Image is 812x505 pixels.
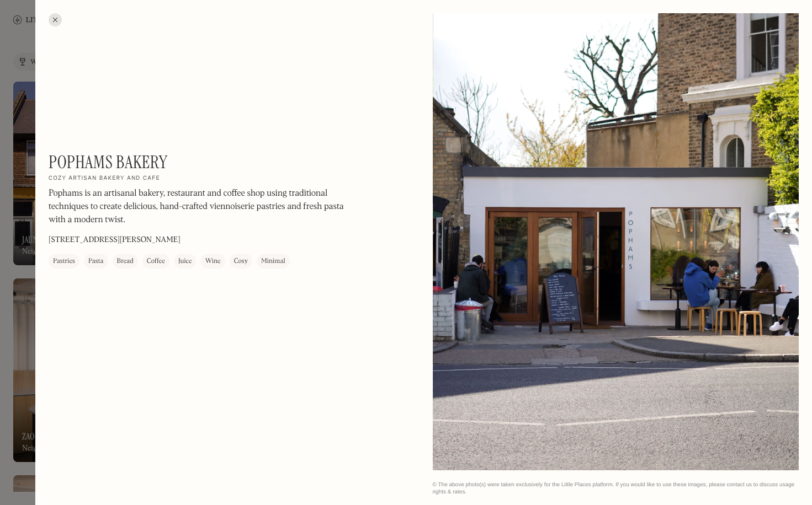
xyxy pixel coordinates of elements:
h2: Cozy artisan bakery and cafe [49,175,160,182]
div: Cosy [234,256,248,267]
div: Minimal [261,256,285,267]
div: Wine [205,256,220,267]
p: Pophams is an artisanal bakery, restaurant and coffee shop using traditional techniques to create... [49,187,347,227]
div: Coffee [147,256,165,267]
h1: Pophams Bakery [49,152,167,173]
div: Pastries [53,256,75,267]
div: Juice [178,256,192,267]
div: © The above photo(s) were taken exclusively for the Little Places platform. If you would like to ... [433,481,799,496]
div: Pasta [88,256,104,267]
p: [STREET_ADDRESS][PERSON_NAME] [49,234,181,246]
div: Bread [117,256,134,267]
